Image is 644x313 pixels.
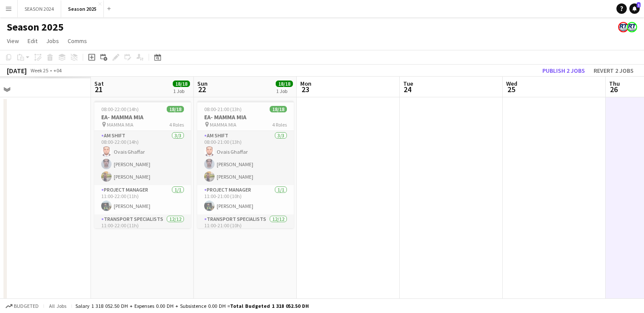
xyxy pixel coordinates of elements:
span: 1 [637,2,641,8]
button: Budgeted [4,301,40,311]
app-user-avatar: ROAD TRANSIT [627,22,637,32]
span: 08:00-22:00 (14h) [101,106,139,112]
a: 1 [629,3,640,14]
span: Budgeted [14,303,39,309]
span: Thu [609,80,620,87]
span: 18/18 [276,81,293,87]
h3: EA- MAMMA MIA [197,113,294,121]
div: [DATE] [7,66,27,75]
span: Mon [300,80,311,87]
div: 1 Job [276,88,292,94]
app-job-card: 08:00-22:00 (14h)18/18EA- MAMMA MIA MAMMA MIA4 RolesAM SHIFT3/308:00-22:00 (14h)Ovais Ghaffar[PER... [94,101,191,228]
h3: EA- MAMMA MIA [94,113,191,121]
span: 4 Roles [169,121,184,128]
a: Comms [64,35,90,46]
span: All jobs [47,303,68,309]
span: 24 [402,84,413,94]
a: Edit [24,35,41,46]
button: Publish 2 jobs [539,65,588,76]
span: Tue [403,80,413,87]
app-card-role: AM SHIFT3/308:00-21:00 (13h)Ovais Ghaffar[PERSON_NAME][PERSON_NAME] [197,131,294,185]
span: 08:00-21:00 (13h) [204,106,242,112]
app-job-card: 08:00-21:00 (13h)18/18EA- MAMMA MIA MAMMA MIA4 RolesAM SHIFT3/308:00-21:00 (13h)Ovais Ghaffar[PER... [197,101,294,228]
span: 18/18 [167,106,184,112]
span: Sun [197,80,208,87]
span: 26 [608,84,620,94]
div: Salary 1 318 052.50 DH + Expenses 0.00 DH + Subsistence 0.00 DH = [75,303,309,309]
app-user-avatar: ROAD TRANSIT [618,22,628,32]
button: SEASON 2024 [18,0,61,17]
span: 25 [505,84,517,94]
span: MAMMA MIA [210,121,236,128]
button: Revert 2 jobs [590,65,637,76]
span: 22 [196,84,208,94]
span: MAMMA MIA [107,121,134,128]
span: View [7,37,19,45]
span: Wed [506,80,517,87]
div: +04 [53,67,62,74]
span: Sat [94,80,104,87]
span: Edit [28,37,37,45]
app-card-role: Project Manager1/111:00-21:00 (10h)[PERSON_NAME] [197,185,294,214]
span: Jobs [46,37,59,45]
h1: Season 2025 [7,21,64,34]
a: Jobs [43,35,62,46]
button: Season 2025 [61,0,104,17]
span: Total Budgeted 1 318 052.50 DH [230,303,309,309]
span: 18/18 [173,81,190,87]
app-card-role: AM SHIFT3/308:00-22:00 (14h)Ovais Ghaffar[PERSON_NAME][PERSON_NAME] [94,131,191,185]
span: 21 [93,84,104,94]
span: 18/18 [270,106,287,112]
span: Comms [68,37,87,45]
span: 23 [299,84,311,94]
span: 4 Roles [272,121,287,128]
a: View [3,35,22,46]
app-card-role: Project Manager1/111:00-22:00 (11h)[PERSON_NAME] [94,185,191,214]
div: 1 Job [173,88,190,94]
